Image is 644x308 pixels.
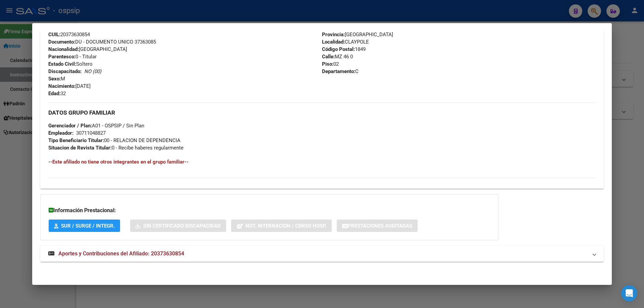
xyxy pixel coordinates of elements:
strong: Nacimiento: [48,83,75,89]
div: 30711048827 [76,129,106,137]
mat-expansion-panel-header: Aportes y Contribuciones del Afiliado: 20373630854 [40,246,604,262]
strong: Edad: [48,90,60,97]
span: 20373630854 [48,32,90,38]
strong: Situacion de Revista Titular: [48,145,112,151]
strong: Nacionalidad: [48,46,79,52]
strong: Piso: [322,61,333,67]
strong: Tipo Beneficiario Titular: [48,137,104,143]
span: SUR / SURGE / INTEGR. [61,223,115,229]
button: Not. Internacion / Censo Hosp. [231,220,332,232]
span: 0 - Titular [48,54,97,60]
span: Soltero [48,61,93,67]
span: A01 - OSPSIP / Sin Plan [48,123,144,129]
strong: Calle: [322,54,335,60]
button: Sin Certificado Discapacidad [130,220,226,232]
strong: Sexo: [48,76,61,82]
strong: Estado Civil: [48,61,76,67]
span: Prestaciones Auditadas [348,223,412,229]
span: 32 [48,90,66,97]
strong: Documento: [48,39,75,45]
span: C [322,68,359,74]
span: 1849 [322,46,366,52]
i: NO (00) [84,68,101,74]
strong: Código Postal: [322,46,355,52]
strong: Provincia: [322,32,345,38]
span: 0 - Recibe haberes regularmente [48,145,183,151]
span: MZ 46 0 [322,54,353,60]
span: [GEOGRAPHIC_DATA] [322,32,393,38]
strong: Parentesco: [48,54,75,60]
span: M [48,76,65,82]
h4: --Este afiliado no tiene otros integrantes en el grupo familiar-- [48,158,596,166]
strong: Gerenciador / Plan: [48,123,92,129]
span: [DATE] [48,83,91,89]
strong: Empleador: [48,130,73,136]
h3: Información Prestacional: [49,206,490,214]
strong: Departamento: [322,68,355,74]
button: Prestaciones Auditadas [337,220,418,232]
span: Not. Internacion / Censo Hosp. [246,223,326,229]
strong: Localidad: [322,39,345,45]
span: [GEOGRAPHIC_DATA] [48,46,127,52]
h3: DATOS GRUPO FAMILIAR [48,109,596,116]
span: Sin Certificado Discapacidad [143,223,221,229]
strong: Discapacitado: [48,68,82,74]
div: Open Intercom Messenger [621,285,637,301]
button: SUR / SURGE / INTEGR. [49,220,120,232]
span: Aportes y Contribuciones del Afiliado: 20373630854 [58,250,184,257]
span: CLAYPOLE [322,39,369,45]
span: 02 [322,61,339,67]
span: 00 - RELACION DE DEPENDENCIA [48,137,180,143]
span: DU - DOCUMENTO UNICO 37363085 [48,39,156,45]
strong: CUIL: [48,32,60,38]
